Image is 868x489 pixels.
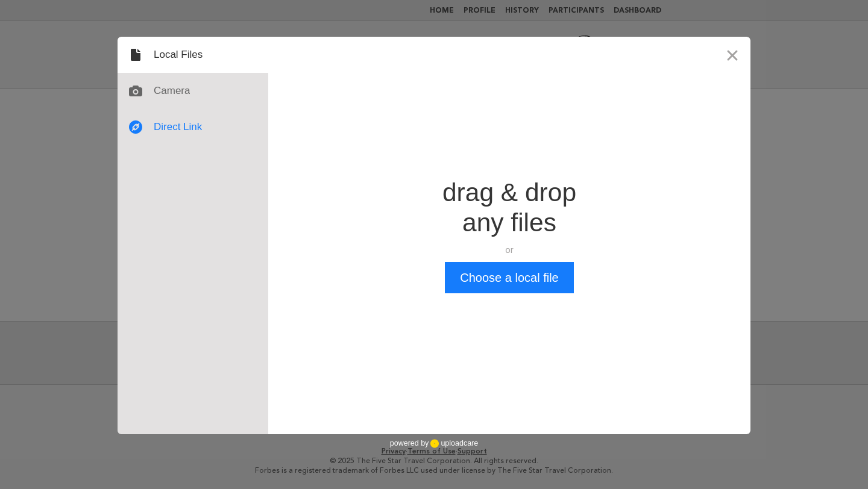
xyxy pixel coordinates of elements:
div: powered by [390,434,478,452]
div: or [442,244,576,256]
button: Close [714,37,750,73]
div: Camera [118,73,268,109]
div: drag & drop any files [442,178,576,238]
a: uploadcare [429,439,478,448]
div: Direct Link [118,109,268,145]
button: Choose a local file [445,262,573,293]
div: Local Files [118,37,268,73]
